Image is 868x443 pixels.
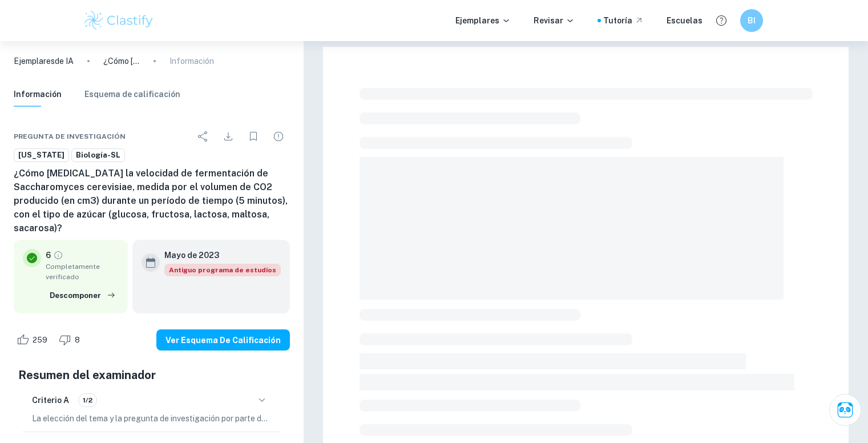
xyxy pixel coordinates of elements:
[71,148,125,162] a: Biología-SL
[83,9,155,32] img: Logotipo de Clastify
[50,291,101,299] font: Descomponer
[712,11,731,30] button: Ayuda y comentarios
[75,336,80,344] font: 8
[14,132,126,140] font: Pregunta de investigación
[455,16,499,25] font: Ejemplares
[748,16,756,25] font: BI
[156,329,290,351] button: Ver esquema de calificación
[667,14,703,27] a: Escuelas
[192,125,215,148] div: Compartir
[33,336,47,344] font: 259
[740,9,763,32] button: BI
[14,168,288,233] font: ¿Cómo [MEDICAL_DATA] la velocidad de fermentación de Saccharomyces cerevisiae, medida por el volu...
[46,251,51,260] font: 6
[829,394,861,426] button: Pregúntale a Clai
[242,125,265,148] div: Marcador
[14,55,74,67] a: Ejemplaresde IA
[164,251,219,260] font: Mayo de 2023
[47,287,119,304] button: Descomponer
[55,57,74,66] font: de IA
[84,90,180,99] font: Esquema de calificación
[169,266,276,274] font: Antiguo programa de estudios
[14,90,62,99] font: Información
[14,57,55,66] font: Ejemplares
[267,125,290,148] div: Informar de un problema
[603,14,644,27] a: Tutoría
[32,396,69,405] font: Criterio A
[169,57,214,66] font: Información
[18,151,64,159] font: [US_STATE]
[217,125,240,148] div: Descargar
[46,263,100,281] font: Completamente verificado
[667,16,703,25] font: Escuelas
[164,264,281,276] div: A partir de la convocatoria de mayo de 2025, los requisitos de Biología IA han cambiado. Puedes c...
[53,250,63,260] a: Grado totalmente verificado
[165,336,281,345] font: Ver esquema de calificación
[56,331,86,349] div: Aversión
[14,148,69,162] a: [US_STATE]
[83,396,92,404] font: 1/2
[18,368,156,382] font: Resumen del examinador
[76,151,120,159] font: Biología-SL
[603,16,632,25] font: Tutoría
[534,16,563,25] font: Revisar
[14,331,54,349] div: Como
